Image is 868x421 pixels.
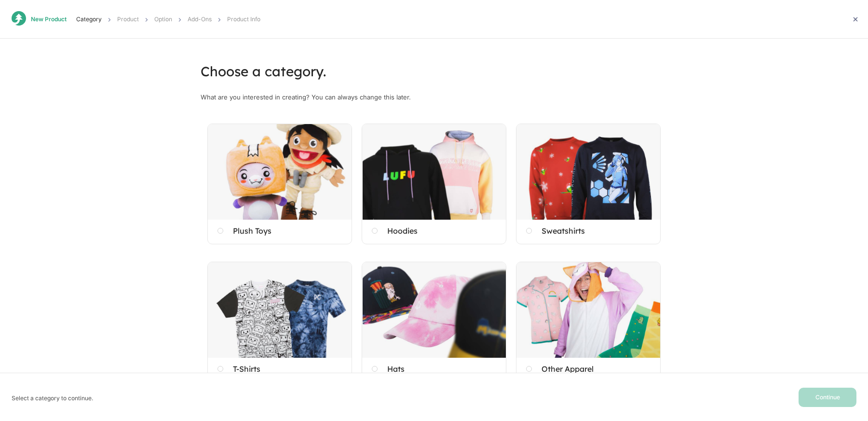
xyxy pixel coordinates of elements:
span: New Product [31,15,67,23]
span: Select a category to continue. [12,394,93,402]
span: Product [117,15,139,23]
span: T-Shirts [233,364,260,374]
span: Other Apparel [542,364,594,374]
span: Category [76,15,102,23]
span: Add-Ons [188,15,212,23]
span: Option [154,15,172,23]
span: Sweatshirts [542,226,585,236]
span: Hoodies [387,226,418,236]
span: Product Info [227,15,260,23]
span: What are you interested in creating? You can always change this later. [201,92,667,102]
h1: Choose a category. [201,63,667,80]
span: Hats [387,364,405,374]
span: Plush Toys [233,226,271,236]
